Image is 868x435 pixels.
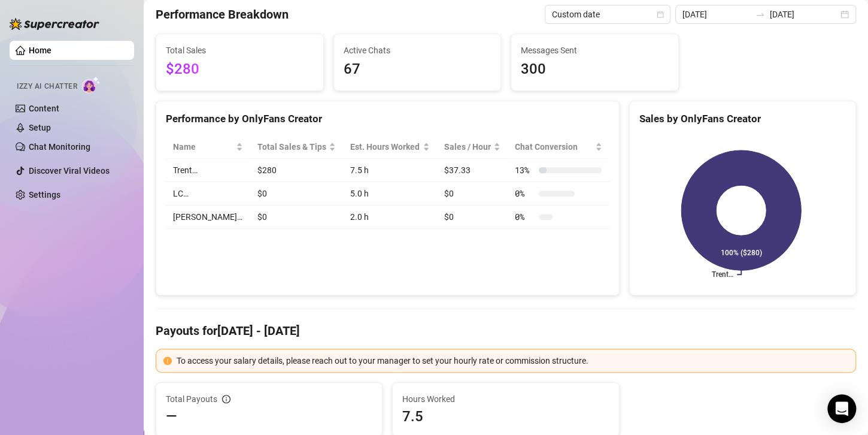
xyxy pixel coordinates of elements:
a: Setup [29,123,51,132]
td: LC… [166,182,250,206]
td: 7.5 h [343,159,437,182]
span: 67 [344,58,491,81]
a: Settings [29,190,60,200]
span: 7.5 [402,407,609,426]
img: AI Chatter [82,76,101,93]
span: Total Payouts [166,392,217,406]
td: Trent… [166,159,250,182]
h4: Performance Breakdown [156,6,289,23]
td: $0 [250,206,344,229]
input: End date [770,8,838,21]
th: Total Sales & Tips [250,135,344,159]
span: Sales / Hour [444,140,491,153]
div: Performance by OnlyFans Creator [166,111,609,127]
td: [PERSON_NAME]… [166,206,250,229]
span: swap-right [755,10,765,19]
div: Est. Hours Worked [350,140,420,153]
a: Content [29,104,59,113]
a: Chat Monitoring [29,142,90,152]
span: Hours Worked [402,392,609,406]
th: Sales / Hour [437,135,508,159]
img: logo-BBDzfeDw.svg [10,18,99,30]
span: calendar [657,11,664,18]
span: 13 % [515,164,534,177]
span: to [755,10,765,19]
span: — [166,407,177,426]
span: 0 % [515,187,534,200]
span: Custom date [552,5,663,23]
td: 2.0 h [343,206,437,229]
span: Izzy AI Chatter [17,81,77,92]
div: Open Intercom Messenger [827,394,856,423]
td: $0 [437,206,508,229]
span: Messages Sent [521,44,669,57]
span: info-circle [222,395,230,403]
td: $0 [250,182,344,206]
span: Total Sales [166,44,314,57]
span: 300 [521,58,669,81]
input: Start date [682,8,751,21]
div: Sales by OnlyFans Creator [639,111,846,127]
span: Total Sales & Tips [257,140,327,153]
span: Name [173,140,233,153]
h4: Payouts for [DATE] - [DATE] [156,322,856,339]
span: 0 % [515,210,534,223]
th: Name [166,135,250,159]
div: To access your salary details, please reach out to your manager to set your hourly rate or commis... [177,354,848,367]
span: Active Chats [344,44,491,57]
td: 5.0 h [343,182,437,206]
span: $280 [166,58,314,81]
td: $280 [250,159,344,182]
span: exclamation-circle [163,357,172,365]
a: Discover Viral Videos [29,166,110,176]
text: Trent… [712,270,733,279]
th: Chat Conversion [508,135,609,159]
td: $0 [437,182,508,206]
a: Home [29,46,51,55]
td: $37.33 [437,159,508,182]
span: Chat Conversion [515,140,593,153]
